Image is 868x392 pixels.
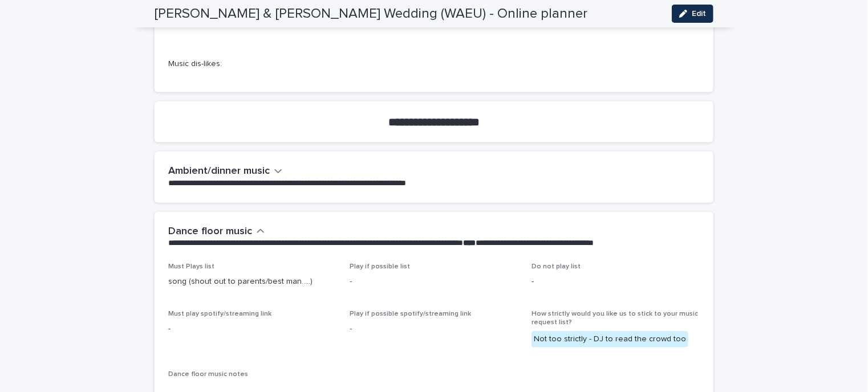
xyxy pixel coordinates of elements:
[168,226,265,238] button: Dance floor music
[168,165,270,178] h2: Ambient/dinner music
[532,311,698,325] span: How strictly would you like us to stick to your music request list?
[155,6,587,22] h2: [PERSON_NAME] & [PERSON_NAME] Wedding (WAEU) - Online planner
[350,263,411,270] span: Play if possible list
[168,323,336,335] p: -
[168,276,336,288] p: song (shout out to parents/best man.....)
[532,331,688,348] div: Not too strictly - DJ to read the crowd too
[168,263,214,270] span: Must Plays list
[692,10,706,18] span: Edit
[350,311,472,317] span: Play if possible spotify/streaming link
[168,311,271,317] span: Must play spotify/streaming link
[350,276,518,288] p: -
[168,226,252,238] h2: Dance floor music
[168,371,248,378] span: Dance floor music notes
[672,5,713,23] button: Edit
[532,276,700,288] p: -
[168,165,282,178] button: Ambient/dinner music
[532,263,581,270] span: Do not play list
[350,323,518,335] p: -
